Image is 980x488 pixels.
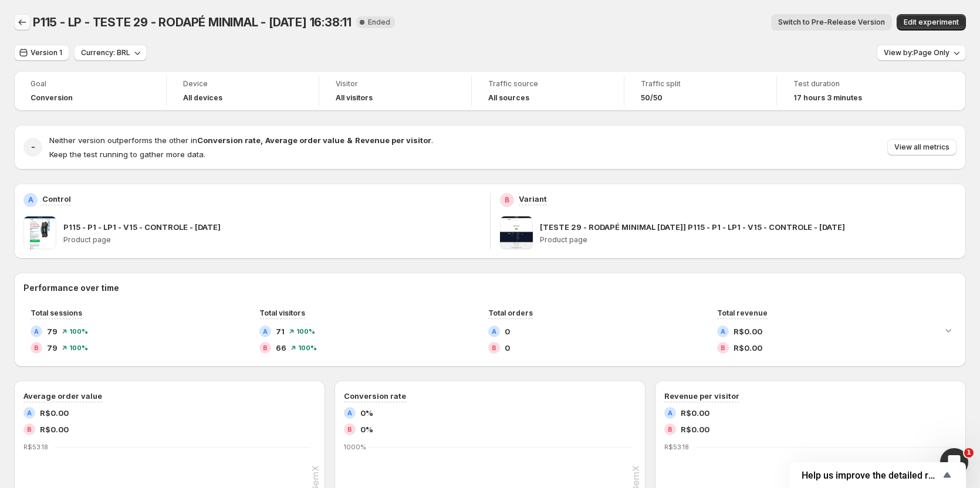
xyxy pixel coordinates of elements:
span: Goal [31,79,150,89]
span: 0% [360,423,373,435]
span: Traffic split [641,79,760,89]
span: Version 1 [31,48,62,57]
h2: B [505,195,509,205]
img: P115 - P1 - LP1 - V15 - CONTROLE - 02/07/25 [23,216,56,249]
h4: All devices [183,93,222,103]
span: 0 [505,326,510,337]
span: 100 % [69,344,88,351]
a: DeviceAll devices [183,78,302,104]
button: Show survey - Help us improve the detailed report for A/B campaigns [802,468,954,482]
h2: A [27,409,32,416]
span: R$0.00 [734,342,762,354]
span: Switch to Pre-Release Version [778,18,885,27]
text: 1000% [344,443,366,451]
span: Edit experiment [904,18,959,27]
p: Control [42,193,71,205]
button: View all metrics [887,139,957,155]
button: View by:Page Only [877,45,966,61]
button: Currency: BRL [74,45,147,61]
h4: All visitors [336,93,373,103]
span: 79 [47,342,58,354]
button: Switch to Pre-Release Version [771,14,892,30]
span: 100 % [298,344,317,351]
h3: Revenue per visitor [664,390,739,402]
a: VisitorAll visitors [336,78,455,104]
span: Keep the test running to gather more data. [49,150,205,159]
h2: A [263,328,268,335]
span: 50/50 [641,93,663,103]
strong: & [347,135,353,145]
h2: B [492,344,496,351]
span: View all metrics [894,143,949,152]
span: 1 [964,448,974,457]
h2: A [668,409,673,416]
span: 0 [505,342,510,354]
p: Product page [540,235,957,245]
span: Visitor [336,79,455,89]
span: Ended [368,18,390,27]
span: R$0.00 [681,423,709,435]
h4: All sources [488,93,529,103]
text: R$53.18 [23,443,48,451]
h3: Conversion rate [344,390,406,402]
button: Edit experiment [897,14,966,30]
span: 71 [276,326,285,337]
strong: Conversion rate [197,135,261,145]
span: 17 hours 3 minutes [793,93,862,103]
span: Conversion [31,93,73,103]
span: Neither version outperforms the other in . [49,135,433,145]
h2: B [34,344,39,351]
h2: B [263,344,268,351]
span: Traffic source [488,79,607,89]
h2: A [347,409,352,416]
span: Total sessions [31,309,82,317]
span: Total visitors [259,309,305,317]
span: R$0.00 [681,407,709,419]
strong: Revenue per visitor [355,135,431,145]
p: P115 - P1 - LP1 - V15 - CONTROLE - [DATE] [63,221,221,233]
span: 100 % [69,328,88,335]
span: Total orders [488,309,533,317]
a: Traffic split50/50 [641,78,760,104]
p: Variant [519,193,547,205]
a: Test duration17 hours 3 minutes [793,78,913,104]
a: Traffic sourceAll sources [488,78,607,104]
iframe: Intercom live chat [940,448,968,476]
span: P115 - LP - TESTE 29 - RODAPÉ MINIMAL - [DATE] 16:38:11 [33,15,352,29]
button: Back [14,14,31,30]
button: Version 1 [14,45,69,61]
p: [TESTE 29 - RODAPÉ MINIMAL [DATE]] P115 - P1 - LP1 - V15 - CONTROLE - [DATE] [540,221,845,233]
span: 79 [47,326,58,337]
span: Currency: BRL [81,48,130,57]
span: 66 [276,342,286,354]
strong: Average order value [265,135,344,145]
h2: A [492,328,496,335]
h2: A [28,195,33,205]
span: Device [183,79,302,89]
span: View by: Page Only [884,48,949,57]
h2: B [721,344,725,351]
span: R$0.00 [40,407,69,419]
h3: Average order value [23,390,102,402]
h2: A [34,328,39,335]
h2: B [668,426,673,433]
text: R$53.18 [664,443,690,451]
span: 100 % [296,328,315,335]
span: R$0.00 [734,326,762,337]
h2: A [721,328,725,335]
h2: - [31,141,35,153]
img: [TESTE 29 - RODAPÉ MINIMAL 24/07/25] P115 - P1 - LP1 - V15 - CONTROLE - 02/07/25 [500,216,533,249]
button: Expand chart [940,322,957,338]
span: R$0.00 [40,423,69,435]
span: Help us improve the detailed report for A/B campaigns [802,470,940,481]
h2: B [347,426,352,433]
span: Test duration [793,79,913,89]
h2: B [27,426,32,433]
p: Product page [63,235,481,245]
a: GoalConversion [31,78,150,104]
span: Total revenue [717,309,768,317]
span: 0% [360,407,373,419]
h2: Performance over time [23,282,957,294]
strong: , [261,135,263,145]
